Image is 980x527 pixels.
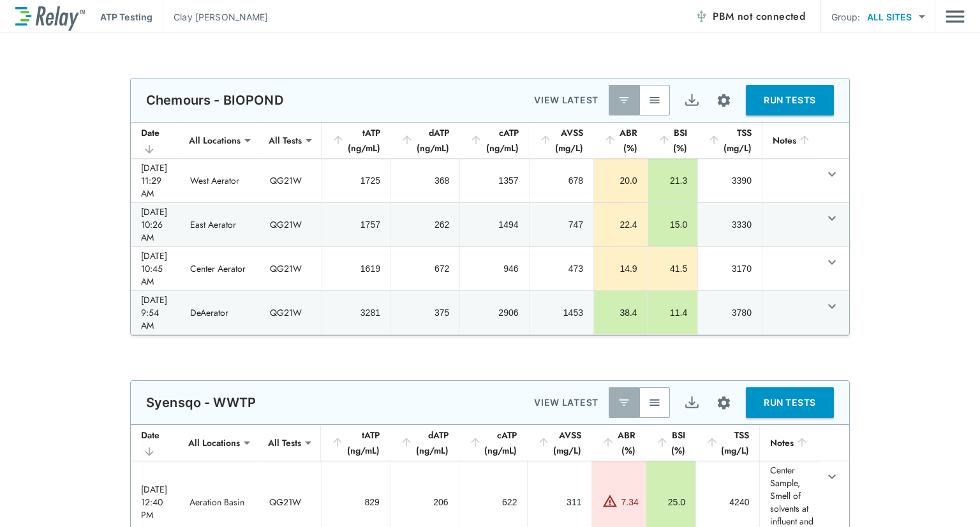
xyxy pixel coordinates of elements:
div: 747 [540,218,583,231]
div: 20.0 [604,174,637,187]
div: 206 [401,496,449,508]
div: All Tests [259,430,310,456]
button: Export [676,387,707,418]
div: 622 [470,496,517,508]
div: 41.5 [658,262,688,275]
div: 4240 [706,496,749,508]
span: PBM [713,8,805,26]
div: Notes [773,133,811,148]
img: Latest [618,94,630,107]
td: QG21W [260,203,322,246]
img: Offline Icon [695,10,708,23]
div: 1357 [470,174,518,187]
div: TSS (mg/L) [706,427,749,458]
td: QG21W [260,159,322,202]
div: 1725 [332,174,380,187]
div: AVSS (mg/L) [539,125,583,156]
div: 22.4 [604,218,637,231]
div: Notes [770,435,810,450]
div: 473 [540,262,583,275]
img: Latest [618,396,630,409]
img: Export Icon [684,93,700,108]
td: DeAerator [180,291,260,334]
div: All Tests [260,128,311,153]
div: 368 [401,174,449,187]
div: dATP (ng/mL) [401,125,449,156]
div: 3281 [332,306,380,319]
div: ABR (%) [602,427,635,458]
div: 946 [470,262,518,275]
span: not connected [738,9,805,24]
div: 3780 [708,306,752,319]
div: dATP (ng/mL) [400,427,449,458]
div: TSS (mg/L) [708,125,752,156]
button: expand row [821,466,843,487]
div: BSI (%) [658,125,688,156]
td: Center Aerator [180,247,260,290]
div: 25.0 [657,496,685,508]
div: [DATE] 9:54 AM [141,293,170,332]
p: Syensqo - WWTP [146,395,256,410]
div: tATP (ng/mL) [332,125,380,156]
div: BSI (%) [656,427,685,458]
td: QG21W [260,291,322,334]
img: Export Icon [684,395,700,411]
div: 3330 [708,218,752,231]
div: 3390 [708,174,752,187]
div: [DATE] 12:40 PM [141,483,169,521]
div: 1494 [470,218,518,231]
div: 1757 [332,218,380,231]
div: ABR (%) [604,125,637,156]
img: Warning [602,493,618,508]
p: VIEW LATEST [534,395,598,410]
table: sticky table [131,122,849,335]
div: 14.9 [604,262,637,275]
button: Site setup [707,386,741,420]
td: East Aerator [180,203,260,246]
img: View All [648,396,661,409]
button: Site setup [707,84,741,117]
div: 829 [332,496,380,508]
div: All Locations [180,128,249,153]
div: 311 [538,496,581,508]
div: 21.3 [658,174,688,187]
th: Date [131,425,179,461]
div: 11.4 [658,306,688,319]
th: Date [131,122,180,159]
p: ATP Testing [100,10,152,24]
div: 262 [401,218,449,231]
td: West Aerator [180,159,260,202]
button: Main menu [946,4,965,29]
div: 15.0 [658,218,688,231]
div: 38.4 [604,306,637,319]
button: RUN TESTS [746,387,834,418]
div: [DATE] 10:45 AM [141,249,170,288]
button: expand row [821,207,843,229]
p: Clay [PERSON_NAME] [174,10,268,24]
img: Drawer Icon [946,4,965,29]
td: QG21W [260,247,322,290]
button: expand row [821,295,843,317]
img: View All [648,94,661,107]
div: 1453 [540,306,583,319]
img: LuminUltra Relay [15,3,85,31]
div: 375 [401,306,449,319]
button: RUN TESTS [746,85,834,115]
button: expand row [821,251,843,273]
div: 7.34 [621,496,638,508]
div: cATP (ng/mL) [470,125,518,156]
div: 2906 [470,306,518,319]
img: Settings Icon [716,395,732,411]
button: Export [676,85,707,115]
div: tATP (ng/mL) [331,427,380,458]
button: PBM not connected [690,4,810,29]
div: 672 [401,262,449,275]
img: Settings Icon [716,93,732,108]
div: AVSS (mg/L) [537,427,581,458]
div: cATP (ng/mL) [469,427,517,458]
div: [DATE] 11:29 AM [141,161,170,200]
p: VIEW LATEST [534,93,598,108]
div: 678 [540,174,583,187]
div: 3170 [708,262,752,275]
button: expand row [821,163,843,185]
